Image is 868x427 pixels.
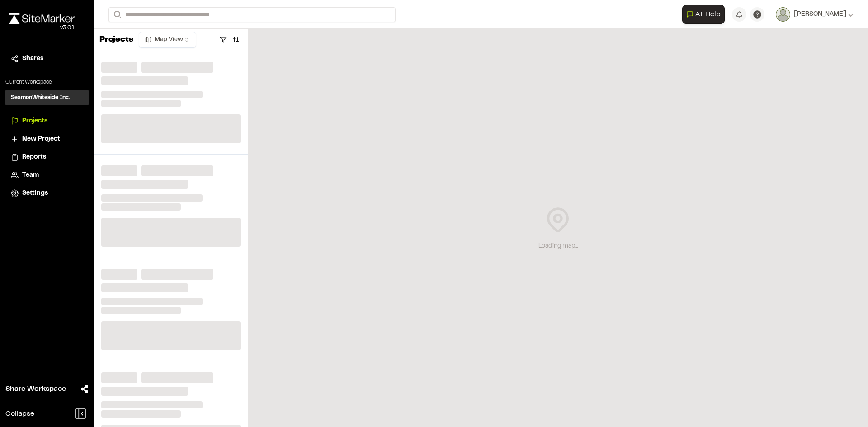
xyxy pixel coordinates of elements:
span: Collapse [5,408,34,419]
p: Projects [99,34,133,46]
div: Open AI Assistant [682,5,728,24]
img: User [776,7,790,22]
span: [PERSON_NAME] [794,9,846,19]
div: Oh geez...please don't... [9,24,75,32]
span: New Project [22,134,60,144]
h3: SeamonWhiteside Inc. [11,94,70,102]
a: Reports [11,152,83,162]
p: Current Workspace [5,78,89,86]
a: Team [11,170,83,180]
span: Settings [22,188,48,198]
span: Team [22,170,39,180]
img: rebrand.png [9,13,75,24]
span: Share Workspace [5,384,66,394]
a: Projects [11,116,83,126]
span: Reports [22,152,46,162]
span: AI Help [695,9,721,20]
button: Search [108,7,125,22]
a: Settings [11,188,83,198]
a: New Project [11,134,83,144]
button: Open AI Assistant [682,5,725,24]
button: [PERSON_NAME] [776,7,854,22]
span: Projects [22,116,47,126]
div: Loading map... [538,241,578,251]
a: Shares [11,54,83,64]
span: Shares [22,54,43,64]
